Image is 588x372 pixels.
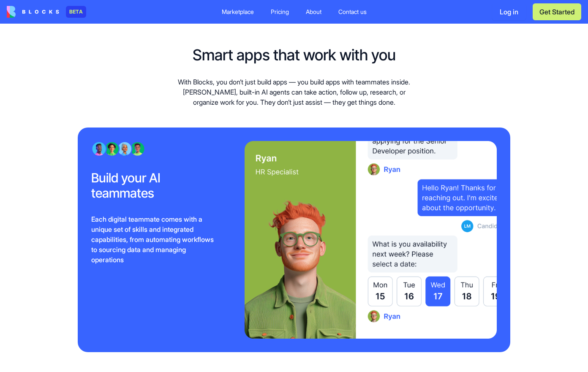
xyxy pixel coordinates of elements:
[172,77,416,107] p: With Blocks, you don’t just build apps — you build apps with teammates inside. [PERSON_NAME], bui...
[264,4,296,19] a: Pricing
[222,8,254,16] div: Marketplace
[215,4,261,19] a: Marketplace
[91,141,145,157] img: image
[193,46,396,63] h2: Smart apps that work with you
[533,3,581,20] button: Get Started
[338,8,367,16] div: Contact us
[299,4,328,19] a: About
[306,8,321,16] div: About
[492,3,526,20] button: Log in
[66,6,86,18] div: BETA
[332,4,373,19] a: Contact us
[7,6,86,18] a: BETA
[7,6,59,18] img: logo
[91,214,218,265] span: Each digital teammate comes with a unique set of skills and integrated capabilities, from automat...
[91,170,218,201] h2: Build your AI teammates
[271,8,289,16] div: Pricing
[245,141,497,338] img: image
